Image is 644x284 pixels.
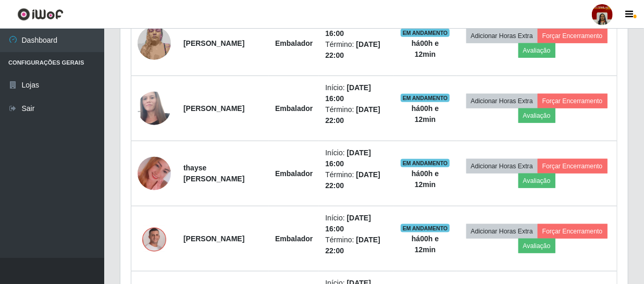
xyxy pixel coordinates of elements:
span: EM ANDAMENTO [401,94,450,102]
span: EM ANDAMENTO [401,29,450,37]
strong: [PERSON_NAME] [183,104,244,113]
button: Avaliação [518,43,555,58]
strong: há 00 h e 12 min [412,39,439,58]
strong: Embalador [275,39,313,47]
span: EM ANDAMENTO [401,224,450,232]
strong: há 00 h e 12 min [412,104,439,124]
button: Forçar Encerramento [538,29,608,43]
li: Início: [325,213,388,234]
strong: [PERSON_NAME] [183,234,244,243]
time: [DATE] 16:00 [325,214,371,233]
img: 1681847675287.jpeg [138,144,171,203]
button: Adicionar Horas Extra [466,94,538,108]
button: Forçar Encerramento [538,94,608,108]
strong: há 00 h e 12 min [412,234,439,254]
button: Avaliação [518,108,555,123]
li: Término: [325,234,388,256]
button: Forçar Encerramento [538,159,608,174]
strong: thayse [PERSON_NAME] [183,164,244,183]
button: Avaliação [518,239,555,253]
button: Forçar Encerramento [538,224,608,239]
img: 1709163979582.jpeg [138,80,171,137]
li: Início: [325,147,388,169]
button: Avaliação [518,174,555,188]
img: 1674608035809.jpeg [138,21,171,65]
li: Término: [325,169,388,191]
img: CoreUI Logo [17,8,64,21]
img: 1753657794780.jpeg [138,225,171,252]
button: Adicionar Horas Extra [466,224,538,239]
li: Início: [325,82,388,104]
button: Adicionar Horas Extra [466,29,538,43]
li: Término: [325,39,388,61]
li: Término: [325,104,388,126]
strong: Embalador [275,104,313,113]
strong: Embalador [275,169,313,178]
time: [DATE] 16:00 [325,149,371,168]
strong: Embalador [275,234,313,243]
strong: [PERSON_NAME] [183,39,244,47]
strong: há 00 h e 12 min [412,169,439,189]
button: Adicionar Horas Extra [466,159,538,174]
span: EM ANDAMENTO [401,159,450,167]
time: [DATE] 16:00 [325,83,371,103]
